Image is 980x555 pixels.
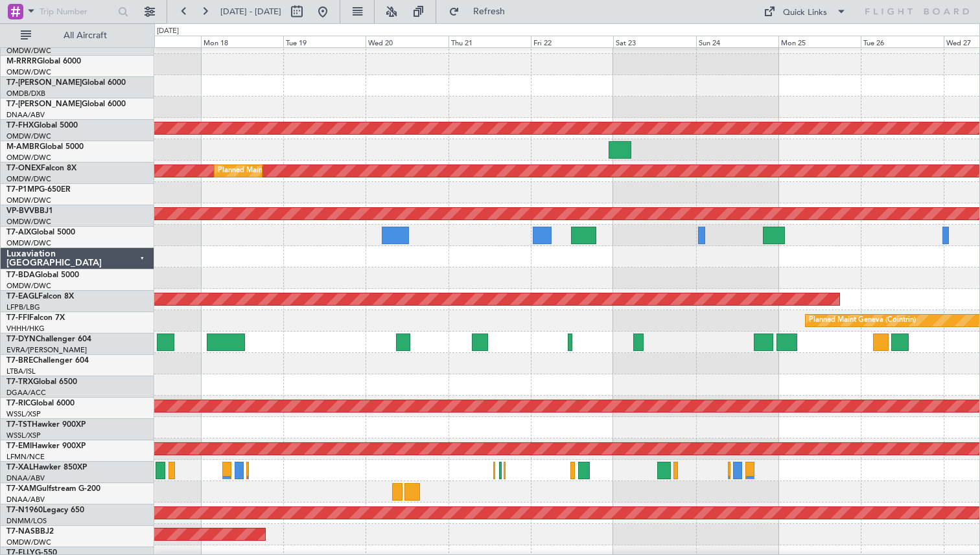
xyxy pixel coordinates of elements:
[118,36,200,47] div: Sun 17
[6,174,51,184] a: OMDW/DWC
[696,36,778,47] div: Sun 24
[6,131,51,141] a: OMDW/DWC
[6,442,86,450] a: T7-EMIHawker 900XP
[6,229,75,236] a: T7-AIXGlobal 5000
[6,335,36,343] span: T7-DYN
[6,89,45,98] a: OMDB/DXB
[6,67,51,77] a: OMDW/DWC
[6,506,43,514] span: T7-N1960
[6,421,86,429] a: T7-TSTHawker 900XP
[218,161,345,181] div: Planned Maint Dubai (Al Maktoum Intl)
[6,196,51,205] a: OMDW/DWC
[6,464,33,471] span: T7-XAL
[6,495,45,504] a: DNAA/ABV
[201,36,283,47] div: Mon 18
[366,36,448,47] div: Wed 20
[6,400,30,407] span: T7-RIC
[6,100,126,108] a: T7-[PERSON_NAME]Global 6000
[6,400,75,407] a: T7-RICGlobal 6000
[220,6,281,17] span: [DATE] - [DATE]
[6,357,89,365] a: T7-BREChallenger 604
[6,229,31,236] span: T7-AIX
[6,528,35,536] span: T7-NAS
[6,378,77,386] a: T7-TRXGlobal 6500
[6,207,34,215] span: VP-BVV
[6,207,53,215] a: VP-BVVBBJ1
[6,431,41,440] a: WSSL/XSP
[462,7,517,16] span: Refresh
[6,217,51,227] a: OMDW/DWC
[6,335,91,343] a: T7-DYNChallenger 604
[6,485,100,493] a: T7-XAMGulfstream G-200
[6,238,51,248] a: OMDW/DWC
[6,314,65,322] a: T7-FFIFalcon 7X
[6,186,71,194] a: T7-P1MPG-650ER
[6,388,46,398] a: DGAA/ACC
[6,100,82,108] span: T7-[PERSON_NAME]
[6,143,84,151] a: M-AMBRGlobal 5000
[6,143,40,151] span: M-AMBR
[14,25,141,46] button: All Aircraft
[6,302,40,312] a: LFPB/LBG
[783,6,827,19] div: Quick Links
[6,506,84,514] a: T7-N1960Legacy 650
[6,58,37,65] span: M-RRRR
[40,2,114,21] input: Trip Number
[6,79,82,87] span: T7-[PERSON_NAME]
[6,516,47,526] a: DNMM/LOS
[6,46,51,56] a: OMDW/DWC
[6,485,36,493] span: T7-XAM
[861,36,943,47] div: Tue 26
[6,473,45,483] a: DNAA/ABV
[778,36,861,47] div: Mon 25
[6,378,33,386] span: T7-TRX
[449,36,531,47] div: Thu 21
[6,442,32,450] span: T7-EMI
[6,79,126,87] a: T7-[PERSON_NAME]Global 6000
[6,409,41,419] a: WSSL/XSP
[809,311,916,330] div: Planned Maint Geneva (Cointrin)
[283,36,366,47] div: Tue 19
[6,528,54,536] a: T7-NASBBJ2
[6,324,45,334] a: VHHH/HKG
[6,314,29,322] span: T7-FFI
[6,58,81,65] a: M-RRRRGlobal 6000
[6,367,36,376] a: LTBA/ISL
[613,36,695,47] div: Sat 23
[6,110,45,120] a: DNAA/ABV
[6,271,79,279] a: T7-BDAGlobal 5000
[6,357,33,365] span: T7-BRE
[6,345,87,355] a: EVRA/[PERSON_NAME]
[6,122,78,130] a: T7-FHXGlobal 5000
[6,293,38,300] span: T7-EAGL
[531,36,613,47] div: Fri 22
[6,271,35,279] span: T7-BDA
[6,452,45,462] a: LFMN/NCE
[443,1,520,22] button: Refresh
[6,122,34,130] span: T7-FHX
[6,153,51,163] a: OMDW/DWC
[34,31,137,40] span: All Aircraft
[6,164,76,172] a: T7-ONEXFalcon 8X
[6,464,87,471] a: T7-XALHawker 850XP
[6,293,74,300] a: T7-EAGLFalcon 8X
[6,538,51,547] a: OMDW/DWC
[6,281,51,291] a: OMDW/DWC
[6,164,41,172] span: T7-ONEX
[157,26,179,37] div: [DATE]
[6,186,39,194] span: T7-P1MP
[757,1,853,22] button: Quick Links
[6,421,32,429] span: T7-TST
